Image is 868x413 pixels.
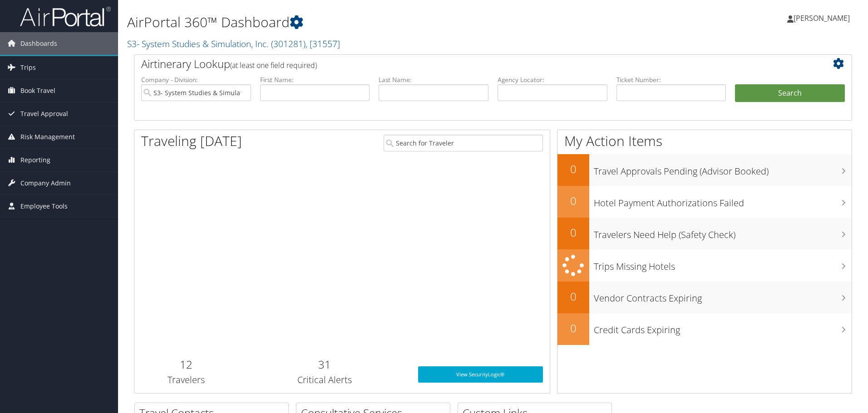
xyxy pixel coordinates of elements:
[557,282,852,313] a: 0Vendor Contracts Expiring
[557,193,589,209] h2: 0
[20,79,55,102] span: Book Travel
[141,357,232,372] h2: 12
[557,289,589,304] h2: 0
[594,256,852,273] h3: Trips Missing Hotels
[557,186,852,218] a: 0Hotel Payment Authorizations Failed
[616,75,726,84] label: Ticket Number:
[735,84,845,102] button: Search
[557,313,852,345] a: 0Credit Cards Expiring
[418,366,543,383] a: View SecurityLogic®
[127,38,340,50] a: S3- System Studies & Simulation, Inc.
[20,6,111,27] img: airportal-logo.png
[20,126,75,148] span: Risk Management
[594,192,852,209] h3: Hotel Payment Authorizations Failed
[794,13,850,23] span: [PERSON_NAME]
[230,60,317,70] span: (at least one field required)
[557,218,852,249] a: 0Travelers Need Help (Safety Check)
[245,357,404,372] h2: 31
[20,56,36,79] span: Trips
[20,195,68,218] span: Employee Tools
[127,13,615,32] h1: AirPortal 360™ Dashboard
[141,75,251,84] label: Company - Division:
[20,149,50,171] span: Reporting
[557,154,852,186] a: 0Travel Approvals Pending (Advisor Booked)
[20,102,68,125] span: Travel Approval
[379,75,488,84] label: Last Name:
[141,131,242,151] h1: Traveling [DATE]
[20,172,71,194] span: Company Admin
[245,374,404,386] h3: Critical Alerts
[306,38,340,50] span: , [ 31557 ]
[271,38,306,50] span: ( 301281 )
[557,321,589,336] h2: 0
[787,5,859,32] a: [PERSON_NAME]
[260,75,370,84] label: First Name:
[141,374,232,386] h3: Travelers
[594,287,852,305] h3: Vendor Contracts Expiring
[594,160,852,178] h3: Travel Approvals Pending (Advisor Booked)
[20,32,57,55] span: Dashboards
[384,135,543,151] input: Search for Traveler
[141,56,785,72] h2: Airtinerary Lookup
[557,249,852,282] a: Trips Missing Hotels
[498,75,607,84] label: Agency Locator:
[557,225,589,240] h2: 0
[557,131,852,151] h1: My Action Items
[557,161,589,177] h2: 0
[594,224,852,241] h3: Travelers Need Help (Safety Check)
[594,319,852,336] h3: Credit Cards Expiring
